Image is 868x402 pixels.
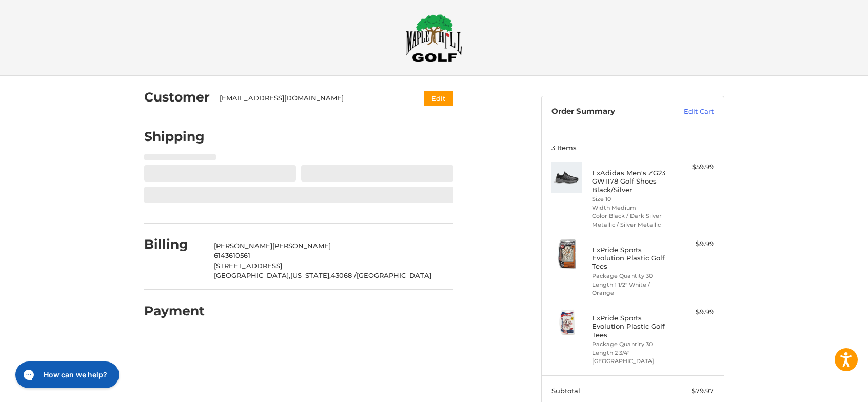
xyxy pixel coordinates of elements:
h4: 1 x Pride Sports Evolution Plastic Golf Tees [592,314,670,339]
span: [PERSON_NAME] [272,242,331,250]
span: [PERSON_NAME] [214,242,272,250]
div: [EMAIL_ADDRESS][DOMAIN_NAME] [220,93,404,104]
h2: Shipping [144,129,205,145]
iframe: Gorgias live chat messenger [10,358,122,392]
span: [US_STATE], [290,271,331,279]
h3: Order Summary [551,107,662,117]
a: Edit Cart [662,107,714,117]
span: [STREET_ADDRESS] [214,262,282,270]
button: Edit [424,91,453,106]
span: [GEOGRAPHIC_DATA] [357,271,431,279]
span: 6143610561 [214,251,250,259]
img: Maple Hill Golf [406,14,462,62]
span: 43068 / [331,271,357,279]
li: Package Quantity 30 [592,272,670,280]
h2: Payment [144,303,205,319]
span: Subtotal [551,387,580,395]
span: [GEOGRAPHIC_DATA], [214,271,290,279]
h4: 1 x Adidas Men's ZG23 GW1178 Golf Shoes Black/Silver [592,169,670,194]
li: Size 10 [592,195,670,204]
li: Width Medium [592,204,670,212]
h4: 1 x Pride Sports Evolution Plastic Golf Tees [592,246,670,271]
li: Color Black / Dark Silver Metallic / Silver Metallic [592,212,670,229]
div: $9.99 [673,307,714,317]
h2: Customer [144,89,210,105]
li: Package Quantity 30 [592,340,670,349]
div: $59.99 [673,162,714,172]
h2: Billing [144,236,204,252]
div: $9.99 [673,239,714,249]
li: Length 2 3/4" [GEOGRAPHIC_DATA] [592,349,670,366]
h3: 3 Items [551,144,714,152]
li: Length 1 1/2" White / Orange [592,280,670,297]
